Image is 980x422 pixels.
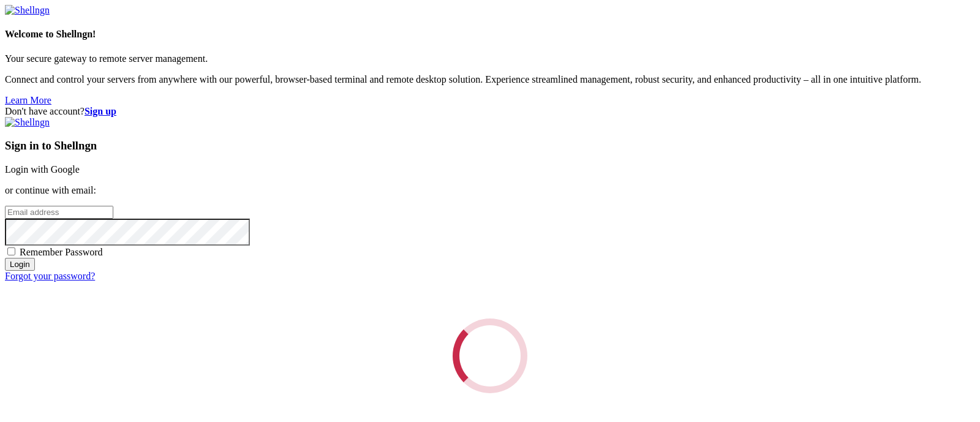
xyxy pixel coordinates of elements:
input: Remember Password [7,247,15,255]
p: or continue with email: [5,185,975,196]
div: Don't have account? [5,106,975,117]
h4: Welcome to Shellngn! [5,29,975,40]
p: Connect and control your servers from anywhere with our powerful, browser-based terminal and remo... [5,74,975,85]
a: Learn More [5,95,51,105]
div: Loading... [453,318,527,393]
a: Sign up [85,106,116,116]
h3: Sign in to Shellngn [5,139,975,153]
span: Remember Password [20,247,103,257]
img: Shellngn [5,5,50,16]
input: Email address [5,206,113,219]
p: Your secure gateway to remote server management. [5,53,975,64]
a: Login with Google [5,164,80,175]
img: Shellngn [5,117,50,128]
a: Forgot your password? [5,271,95,281]
input: Login [5,258,35,271]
